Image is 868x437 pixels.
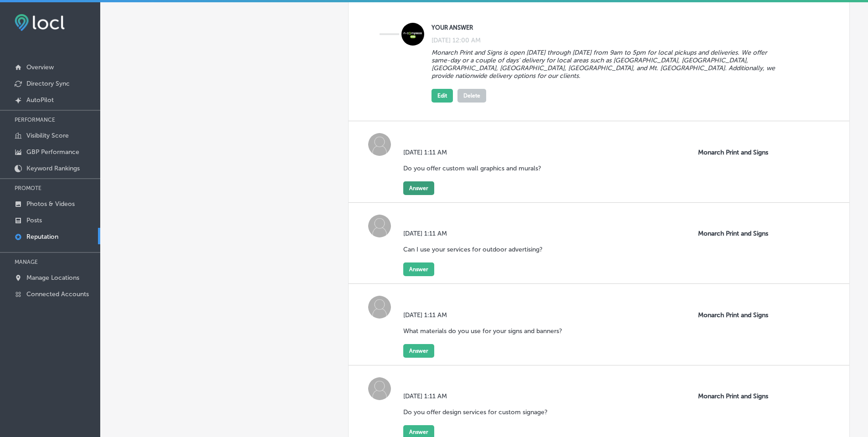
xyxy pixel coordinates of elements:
[403,311,569,319] label: [DATE] 1:11 AM
[403,262,434,276] button: Answer
[698,149,785,156] p: Monarch Print and Signs
[26,200,75,208] p: Photos & Videos
[403,181,434,195] button: Answer
[431,24,781,31] label: YOUR ANSWER
[403,246,543,253] p: Can I use your services for outdoor advertising?
[403,408,548,416] p: Do you offer design services for custom signage?
[403,149,548,156] label: [DATE] 1:11 AM
[15,14,65,31] img: fda3e92497d09a02dc62c9cd864e3231.png
[403,344,434,358] button: Answer
[26,233,58,241] p: Reputation
[26,274,79,282] p: Manage Locations
[26,165,80,172] p: Keyword Rankings
[26,148,79,156] p: GBP Performance
[403,392,555,400] label: [DATE] 1:11 AM
[698,392,785,400] p: Monarch Print and Signs
[26,216,42,224] p: Posts
[431,89,453,103] button: Edit
[698,230,785,237] p: Monarch Print and Signs
[403,230,550,237] label: [DATE] 1:11 AM
[26,80,70,87] p: Directory Sync
[457,89,486,103] button: Delete
[431,49,781,80] p: Monarch Print and Signs is open [DATE] through [DATE] from 9am to 5pm for local pickups and deliv...
[431,36,481,44] label: [DATE] 12:00 AM
[26,132,69,139] p: Visibility Score
[26,290,89,298] p: Connected Accounts
[26,96,54,104] p: AutoPilot
[26,63,54,71] p: Overview
[403,165,541,172] p: Do you offer custom wall graphics and murals?
[403,327,562,335] p: What materials do you use for your signs and banners?
[698,311,785,319] p: Monarch Print and Signs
